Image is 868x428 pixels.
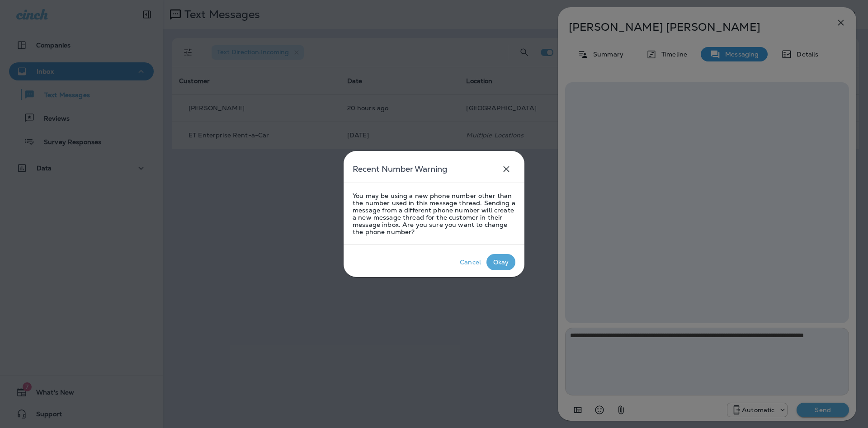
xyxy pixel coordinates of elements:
h5: Recent Number Warning [353,162,447,176]
div: Cancel [460,259,481,266]
button: Cancel [454,254,486,270]
button: close [497,160,515,178]
button: Okay [486,254,515,270]
div: Okay [493,259,509,266]
p: You may be using a new phone number other than the number used in this message thread. Sending a ... [353,192,515,235]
